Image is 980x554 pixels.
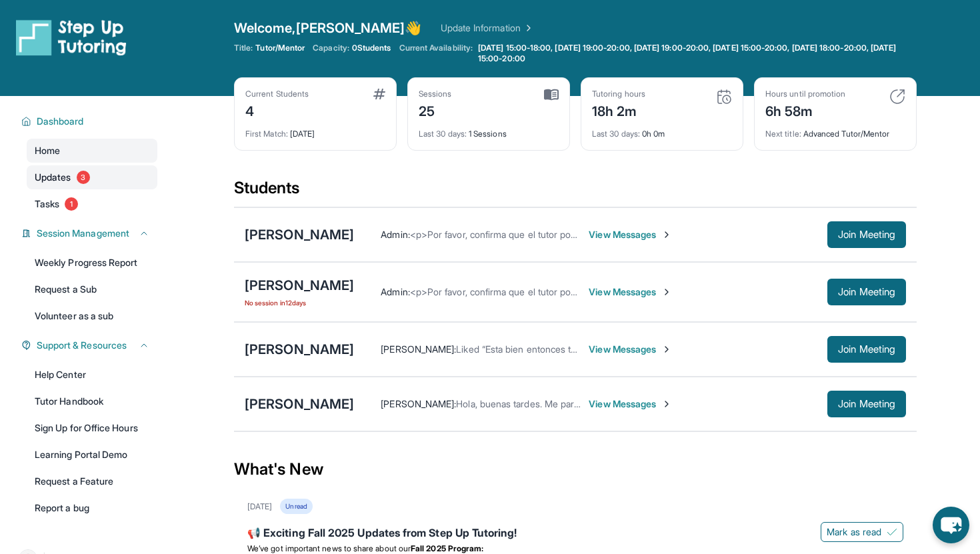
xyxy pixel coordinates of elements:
a: Tutor Handbook [27,389,157,413]
span: Title: [234,43,253,53]
img: card [544,89,559,101]
div: 📢 Exciting Fall 2025 Updates from Step Up Tutoring! [247,525,903,543]
div: Hours until promotion [765,89,845,99]
img: Chevron Right [521,21,534,35]
span: <p>Por favor, confirma que el tutor podrá asistir a tu primera hora de reunión asignada antes de ... [410,229,903,240]
span: View Messages [589,285,672,299]
a: Request a Sub [27,277,157,301]
span: Join Meeting [838,400,895,408]
button: Join Meeting [827,391,906,417]
img: card [373,89,385,99]
span: [DATE] 15:00-18:00, [DATE] 19:00-20:00, [DATE] 19:00-20:00, [DATE] 15:00-20:00, [DATE] 18:00-20:0... [478,43,914,64]
span: Support & Resources [37,339,127,352]
div: 1 Sessions [419,121,559,139]
span: 0 Students [352,43,391,53]
a: Sign Up for Office Hours [27,416,157,440]
button: Join Meeting [827,336,906,363]
button: chat-button [933,507,969,543]
span: Tutor/Mentor [255,43,305,53]
div: [DATE] [247,501,272,512]
div: 18h 2m [592,99,645,121]
div: [PERSON_NAME] [245,276,354,295]
div: Sessions [419,89,452,99]
strong: Fall 2025 Program: [411,543,483,553]
span: We’ve got important news to share about our [247,543,411,553]
a: Report a bug [27,496,157,520]
span: Session Management [37,227,129,240]
a: Home [27,139,157,163]
div: Tutoring hours [592,89,645,99]
span: First Match : [245,129,288,139]
div: 6h 58m [765,99,845,121]
span: 3 [77,171,90,184]
span: Last 30 days : [419,129,467,139]
img: Chevron-Right [661,344,672,355]
span: Hola, buenas tardes. Me parece bien iniciar el Miércoles. Y gracias por avisarme. [456,398,794,409]
span: Admin : [381,286,409,297]
a: Volunteer as a sub [27,304,157,328]
span: Home [35,144,60,157]
button: Mark as read [821,522,903,542]
button: Session Management [31,227,149,240]
img: Mark as read [887,527,897,537]
span: Updates [35,171,71,184]
a: Tasks1 [27,192,157,216]
span: Capacity: [313,43,349,53]
div: 25 [419,99,452,121]
div: Current Students [245,89,309,99]
div: 4 [245,99,309,121]
span: Last 30 days : [592,129,640,139]
span: Welcome, [PERSON_NAME] 👋 [234,19,422,37]
span: 1 [65,197,78,211]
a: Request a Feature [27,469,157,493]
span: Mark as read [827,525,881,539]
span: [PERSON_NAME] : [381,343,456,355]
div: Unread [280,499,312,514]
div: [DATE] [245,121,385,139]
span: View Messages [589,343,672,356]
button: Join Meeting [827,279,906,305]
div: Students [234,177,917,207]
span: Current Availability: [399,43,473,64]
div: [PERSON_NAME] [245,225,354,244]
a: Update Information [441,21,534,35]
span: Tasks [35,197,59,211]
img: Chevron-Right [661,399,672,409]
span: <p>Por favor, confirma que el tutor podrá asistir a tu primera hora de reunión asignada antes de ... [410,286,903,297]
a: Updates3 [27,165,157,189]
button: Join Meeting [827,221,906,248]
img: Chevron-Right [661,287,672,297]
img: card [889,89,905,105]
img: logo [16,19,127,56]
a: Help Center [27,363,157,387]
div: 0h 0m [592,121,732,139]
span: Admin : [381,229,409,240]
span: No session in 12 days [245,297,354,308]
span: Liked “Esta bien entonces tendremos nuestras citas de 6-7” [456,343,708,355]
span: Join Meeting [838,231,895,239]
span: Join Meeting [838,288,895,296]
div: [PERSON_NAME] [245,340,354,359]
img: Chevron-Right [661,229,672,240]
span: [PERSON_NAME] : [381,398,456,409]
a: Learning Portal Demo [27,443,157,467]
a: Weekly Progress Report [27,251,157,275]
button: Support & Resources [31,339,149,352]
span: View Messages [589,397,672,411]
span: View Messages [589,228,672,241]
div: What's New [234,440,917,499]
div: Advanced Tutor/Mentor [765,121,905,139]
img: card [716,89,732,105]
div: [PERSON_NAME] [245,395,354,413]
span: Dashboard [37,115,84,128]
span: Join Meeting [838,345,895,353]
button: Dashboard [31,115,149,128]
a: [DATE] 15:00-18:00, [DATE] 19:00-20:00, [DATE] 19:00-20:00, [DATE] 15:00-20:00, [DATE] 18:00-20:0... [475,43,917,64]
span: Next title : [765,129,801,139]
